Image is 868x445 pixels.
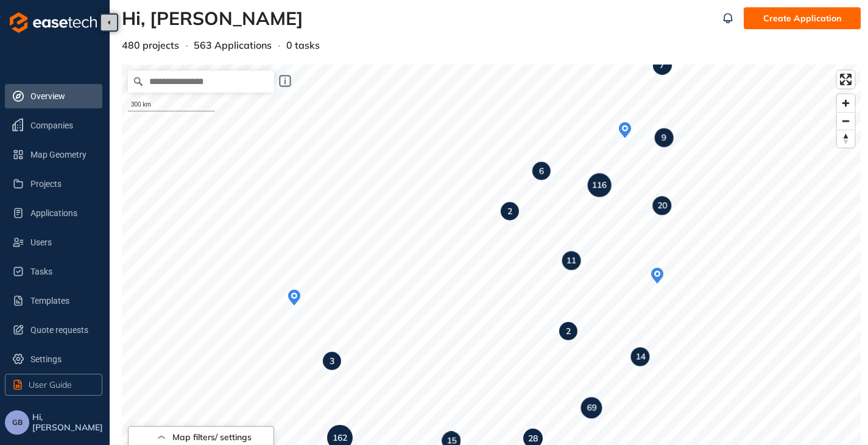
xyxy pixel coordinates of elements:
span: Settings [30,347,93,371]
span: 0 tasks [286,39,320,51]
div: Map marker [646,265,668,287]
button: GB [5,410,29,435]
div: Map marker [283,287,305,309]
div: Map marker [655,128,674,147]
strong: 162 [333,432,347,443]
span: Hi, [PERSON_NAME] [32,412,105,433]
span: 480 projects [122,39,179,51]
span: Create Application [763,12,841,25]
span: 563 Applications [194,39,272,51]
div: Map marker [501,202,519,220]
div: 300 km [128,99,215,111]
strong: 9 [662,132,666,143]
span: Quote requests [30,318,93,342]
strong: 11 [566,255,576,266]
input: Search place... [128,71,274,93]
strong: 116 [592,180,607,191]
span: GB [12,418,23,427]
strong: 14 [635,351,645,362]
strong: 6 [539,166,544,177]
span: Overview [30,84,93,108]
strong: 2 [566,326,571,337]
button: Zoom out [837,112,855,130]
span: Map Geometry [30,142,93,167]
strong: 20 [657,200,667,211]
div: Map marker [580,397,602,418]
span: Applications [30,201,93,225]
div: Map marker [559,322,577,340]
span: User Guide [29,378,72,391]
span: Tasks [30,259,93,284]
h3: Hi, [PERSON_NAME] [122,7,717,39]
strong: 3 [330,356,334,366]
div: Map marker [614,119,636,141]
button: Create Application [744,7,861,29]
strong: 2 [507,206,512,217]
span: Projects [30,172,93,196]
span: Reset bearing to north [837,130,855,147]
span: Users [30,230,93,254]
button: User Guide [5,374,102,396]
strong: 7 [660,60,665,71]
strong: 28 [528,433,538,444]
button: Zoom in [837,94,855,112]
img: logo [10,12,97,33]
div: Map marker [323,352,341,370]
div: Map marker [562,251,581,270]
span: Companies [30,113,93,138]
span: Templates [30,289,93,313]
div: Map marker [630,347,649,366]
span: Zoom out [837,113,855,130]
div: Map marker [588,173,612,197]
div: Map marker [653,56,672,75]
strong: 69 [587,402,596,413]
button: Enter fullscreen [837,71,855,88]
span: Map filters/ settings [172,432,252,443]
button: Reset bearing to north [837,130,855,147]
div: Map marker [652,196,671,215]
div: Map marker [532,162,551,180]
